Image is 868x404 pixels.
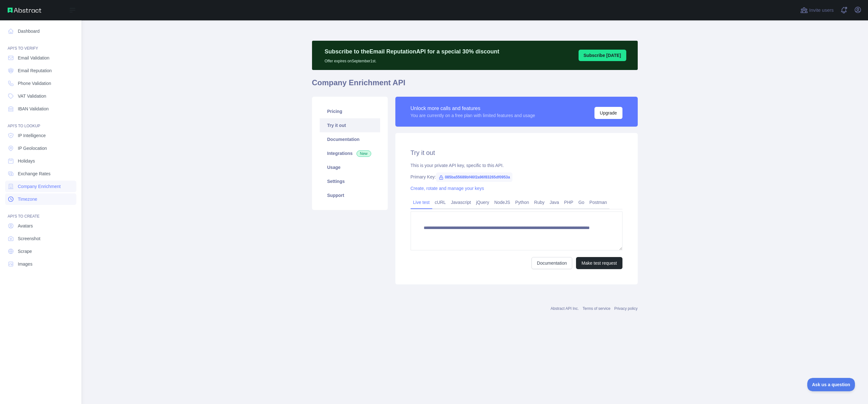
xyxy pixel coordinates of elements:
button: Upgrade [594,107,622,119]
span: Screenshot [18,235,40,242]
a: cURL [432,197,448,207]
img: Abstract API [8,8,41,13]
a: Usage [320,160,380,174]
a: Pricing [320,104,380,118]
a: Create, rotate and manage your keys [411,186,484,191]
a: Dashboard [5,25,76,37]
a: PHP [562,197,576,207]
a: Phone Validation [5,78,76,89]
a: Screenshot [5,233,76,244]
a: Postman [587,197,609,207]
span: Scrape [18,248,32,254]
div: You are currently on a free plan with limited features and usage [411,112,535,119]
h1: Company Enrichment API [312,78,638,93]
a: Java [547,197,562,207]
a: Holidays [5,155,76,167]
a: Privacy policy [614,306,637,311]
span: Company Enrichment [18,183,61,190]
a: IP Geolocation [5,143,76,154]
span: Invite users [809,7,834,14]
a: Support [320,188,380,202]
span: Holidays [18,158,35,164]
span: IP Geolocation [18,145,47,151]
button: Invite users [799,5,835,15]
span: Exchange Rates [18,171,51,177]
a: Terms of service [583,306,610,311]
a: Company Enrichment [5,181,76,192]
button: Make test request [576,257,622,269]
a: jQuery [474,197,492,207]
span: IP Intelligence [18,132,46,139]
a: Exchange Rates [5,168,76,179]
a: Documentation [320,132,380,146]
button: Subscribe [DATE] [579,50,626,61]
iframe: Toggle Customer Support [807,378,855,391]
div: API'S TO LOOKUP [5,116,76,129]
a: NodeJS [492,197,513,207]
a: Try it out [320,118,380,132]
a: Timezone [5,193,76,205]
a: IP Intelligence [5,130,76,141]
span: IBAN Validation [18,106,49,112]
span: Images [18,261,32,267]
a: Scrape [5,246,76,257]
a: Javascript [448,197,474,207]
a: Images [5,258,76,270]
h2: Try it out [411,148,622,157]
span: New [357,150,371,157]
a: Ruby [531,197,547,207]
a: Email Validation [5,52,76,64]
span: Email Reputation [18,67,52,74]
span: Email Validation [18,55,49,61]
div: Unlock more calls and features [411,105,535,112]
span: VAT Validation [18,93,46,99]
div: This is your private API key, specific to this API. [411,162,622,169]
div: API'S TO CREATE [5,206,76,219]
span: 085ba55689bf46f2a96f83265df0953a [436,172,513,182]
p: Offer expires on September 1st. [325,56,499,64]
span: Phone Validation [18,80,51,87]
a: Avatars [5,220,76,232]
p: Subscribe to the Email Reputation API for a special 30 % discount [325,47,499,56]
a: Go [576,197,587,207]
span: Timezone [18,196,37,202]
a: Email Reputation [5,65,76,76]
a: Abstract API Inc. [551,306,579,311]
div: Primary Key: [411,174,622,180]
a: Integrations New [320,146,380,160]
a: Live test [411,197,432,207]
a: Python [513,197,532,207]
div: API'S TO VERIFY [5,38,76,51]
span: Avatars [18,223,33,229]
a: Settings [320,174,380,188]
a: VAT Validation [5,90,76,102]
a: IBAN Validation [5,103,76,115]
a: Documentation [531,257,572,269]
